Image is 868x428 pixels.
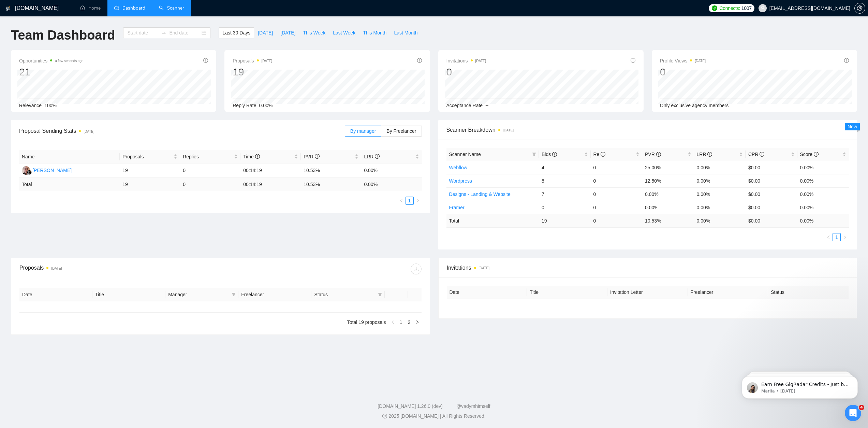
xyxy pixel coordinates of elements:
[169,29,200,37] input: End date
[859,405,864,410] span: 4
[446,214,539,227] td: Total
[532,152,536,156] span: filter
[394,29,417,37] span: Last Month
[797,214,849,227] td: 0.00 %
[660,66,706,79] div: 0
[694,201,746,214] td: 0.00%
[797,161,849,174] td: 0.00%
[539,161,591,174] td: 4
[591,214,643,227] td: 0
[642,201,694,214] td: 0.00%
[120,163,180,178] td: 19
[694,174,746,187] td: 0.00%
[591,174,643,187] td: 0
[746,174,797,187] td: $0.00
[446,126,849,134] span: Scanner Breakdown
[19,57,84,65] span: Opportunities
[122,153,172,160] span: Proposals
[161,30,166,35] span: to
[258,29,273,37] span: [DATE]
[539,201,591,214] td: 0
[329,27,359,38] button: Last Week
[593,152,606,157] span: Re
[22,166,30,175] img: AU
[378,293,382,297] span: filter
[19,178,120,191] td: Total
[5,413,863,420] div: 2025 [DOMAIN_NAME] | All Rights Reserved.
[55,59,83,63] time: a few seconds ago
[843,235,847,239] span: right
[539,214,591,227] td: 19
[303,29,325,37] span: This Week
[280,29,295,37] span: [DATE]
[240,163,301,178] td: 00:14:19
[760,6,765,11] span: user
[382,414,387,418] span: copyright
[399,199,403,203] span: left
[114,5,119,10] span: dashboard
[219,27,254,38] button: Last 30 Days
[386,128,416,134] span: By Freelancer
[797,201,849,214] td: 0.00%
[6,3,11,14] img: logo
[277,27,299,38] button: [DATE]
[51,267,62,270] time: [DATE]
[80,5,101,11] a: homeHome
[591,201,643,214] td: 0
[22,167,72,173] a: AU[PERSON_NAME]
[413,318,422,326] button: right
[485,103,488,108] span: --
[748,152,764,157] span: CPR
[449,205,465,210] a: Framer
[746,214,797,227] td: $ 0.00
[712,5,717,11] img: upwork-logo.png
[350,128,376,134] span: By manager
[262,59,272,63] time: [DATE]
[19,103,42,108] span: Relevance
[707,152,712,157] span: info-circle
[447,286,527,299] th: Date
[406,197,413,204] a: 1
[230,289,237,300] span: filter
[232,293,236,297] span: filter
[642,174,694,187] td: 12.50%
[456,403,490,409] a: @vadymhimself
[259,103,273,108] span: 0.00%
[92,288,165,301] th: Title
[415,320,420,324] span: right
[542,152,557,157] span: Bids
[833,233,840,241] a: 1
[688,286,768,299] th: Freelancer
[446,103,483,108] span: Acceptance Rate
[32,167,72,174] div: [PERSON_NAME]
[414,197,422,205] li: Next Page
[642,161,694,174] td: 25.00%
[203,58,208,63] span: info-circle
[411,266,421,272] span: download
[19,150,120,163] th: Name
[359,27,390,38] button: This Month
[591,161,643,174] td: 0
[19,288,92,301] th: Date
[768,286,849,299] th: Status
[315,154,320,159] span: info-circle
[161,30,166,35] span: swap-right
[397,197,406,205] li: Previous Page
[797,174,849,187] td: 0.00%
[233,103,256,108] span: Reply Rate
[845,405,861,421] iframe: Intercom live chat
[299,27,329,38] button: This Week
[601,152,605,157] span: info-circle
[694,187,746,201] td: 0.00%
[814,152,819,157] span: info-circle
[120,178,180,191] td: 19
[333,29,355,37] span: Last Week
[642,187,694,201] td: 0.00%
[449,178,472,184] a: Wordpress
[84,130,94,133] time: [DATE]
[719,4,740,12] span: Connects:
